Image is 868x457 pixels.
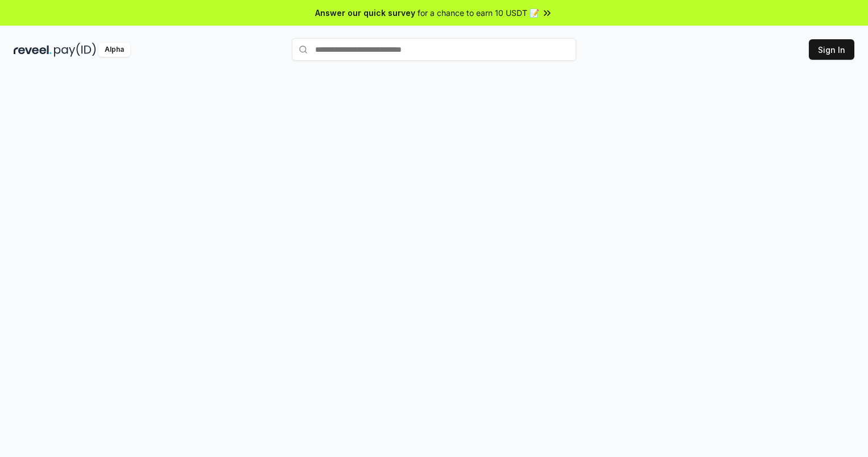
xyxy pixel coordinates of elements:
img: pay_id [54,43,96,57]
div: Alpha [98,43,130,57]
span: Answer our quick survey [315,7,415,19]
button: Sign In [809,39,854,60]
img: reveel_dark [14,43,52,57]
span: for a chance to earn 10 USDT 📝 [418,7,539,19]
